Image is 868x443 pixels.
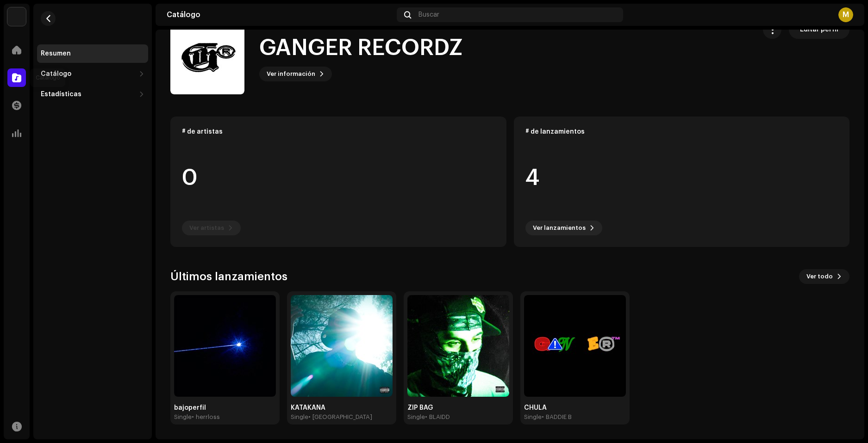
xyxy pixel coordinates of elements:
h1: GANGER RECORDZ [259,33,463,63]
img: 297a105e-aa6c-4183-9ff4-27133c00f2e2 [7,7,26,26]
div: KATAKANA [291,404,393,412]
img: 7053f08c-e982-4b22-8a1f-bd040f86a6da [524,295,626,397]
div: Single [291,413,308,421]
button: Ver información [259,67,332,81]
div: Single [174,413,192,421]
re-m-nav-dropdown: Estadísticas [37,85,148,104]
re-m-nav-item: Resumen [37,44,148,63]
h3: Últimos lanzamientos [170,269,287,284]
button: Ver lanzamientos [525,221,602,235]
button: Ver todo [799,269,849,284]
span: Buscar [418,11,439,18]
div: Catálogo [41,70,71,78]
re-o-card-data: # de lanzamientos [514,117,850,247]
re-o-card-data: # de artistas [170,117,506,247]
div: ZIP BAG [407,404,509,412]
button: Editar perfil [789,20,849,39]
img: a61c003a-d416-4923-9c70-3f99aa7a2b93 [291,295,393,397]
div: # de lanzamientos [525,128,838,135]
span: Ver todo [806,267,833,286]
re-m-nav-dropdown: Catálogo [37,65,148,83]
div: bajoperfil [174,404,276,412]
span: Editar perfil [800,20,838,39]
div: Single [524,413,542,421]
div: • BLAIDD [425,413,450,421]
span: Ver información [267,65,315,83]
img: 09befdf1-ff8c-4127-944c-cad730b0c45b [170,20,244,94]
div: CHULA [524,404,626,412]
div: Resumen [41,50,71,57]
div: Catálogo [167,11,393,18]
span: Ver lanzamientos [533,219,586,237]
img: 66be5ca5-e748-4d3d-b6d5-1988465af3d1 [174,295,276,397]
div: • herrloss [192,413,220,421]
img: a855f68d-f3be-4743-afd1-da35cf347b7c [407,295,509,397]
div: • BADDIE B [542,413,572,421]
div: Estadísticas [41,91,81,98]
div: • [GEOGRAPHIC_DATA] [308,413,372,421]
div: M [838,7,853,22]
div: Single [407,413,425,421]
